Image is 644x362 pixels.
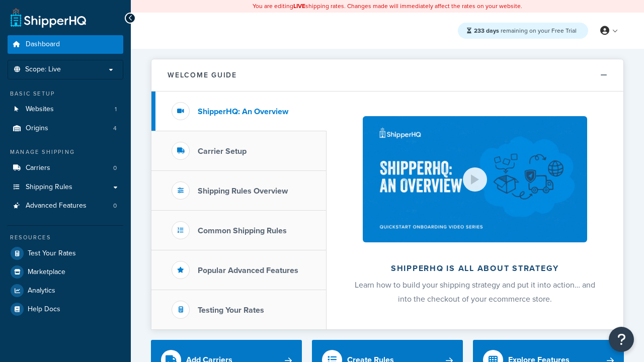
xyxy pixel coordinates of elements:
[8,300,123,318] a: Help Docs
[26,124,48,133] span: Origins
[28,287,55,295] span: Analytics
[113,164,117,172] span: 0
[353,264,597,273] h2: ShipperHQ is all about strategy
[8,178,123,197] a: Shipping Rules
[198,147,247,156] h3: Carrier Setup
[25,65,61,74] span: Scope: Live
[363,116,587,242] img: ShipperHQ is all about strategy
[8,159,123,177] li: Carriers
[26,40,60,49] span: Dashboard
[8,282,123,300] a: Analytics
[8,159,123,177] a: Carriers0
[8,100,123,119] a: Websites1
[198,107,288,116] h3: ShipperHQ: An Overview
[8,233,123,242] div: Resources
[115,105,117,114] span: 1
[8,100,123,119] li: Websites
[28,249,76,258] span: Test Your Rates
[609,327,634,352] button: Open Resource Center
[113,202,117,210] span: 0
[8,119,123,138] a: Origins4
[8,148,123,156] div: Manage Shipping
[151,59,623,92] button: Welcome Guide
[198,266,298,275] h3: Popular Advanced Features
[198,187,288,196] h3: Shipping Rules Overview
[28,305,60,314] span: Help Docs
[8,89,123,98] div: Basic Setup
[293,2,305,11] b: LIVE
[355,279,595,305] span: Learn how to build your shipping strategy and put it into action… and into the checkout of your e...
[8,197,123,215] li: Advanced Features
[8,197,123,215] a: Advanced Features0
[113,124,117,133] span: 4
[168,71,237,79] h2: Welcome Guide
[474,26,499,35] strong: 233 days
[26,202,87,210] span: Advanced Features
[26,164,50,172] span: Carriers
[198,306,264,315] h3: Testing Your Rates
[8,244,123,262] a: Test Your Rates
[8,263,123,281] a: Marketplace
[26,183,72,192] span: Shipping Rules
[8,119,123,138] li: Origins
[198,226,287,235] h3: Common Shipping Rules
[474,26,577,35] span: remaining on your Free Trial
[8,35,123,54] a: Dashboard
[28,268,65,277] span: Marketplace
[26,105,54,114] span: Websites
